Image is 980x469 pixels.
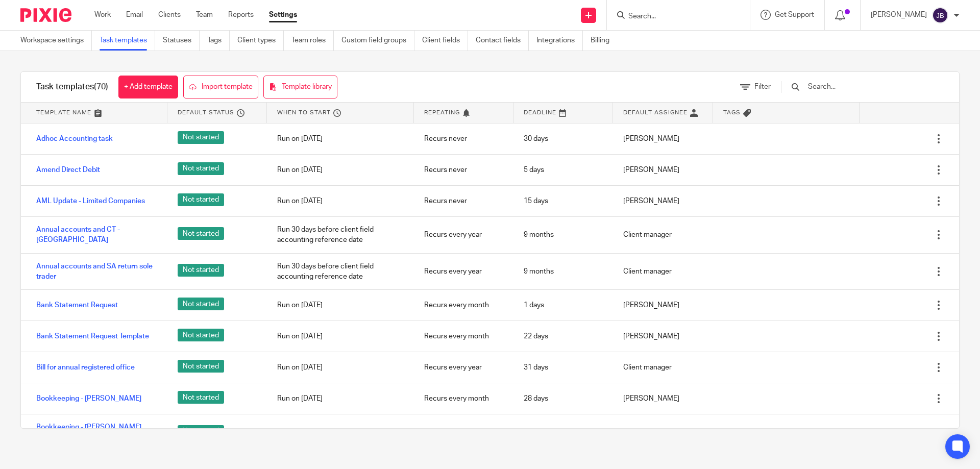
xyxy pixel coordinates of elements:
[267,157,413,183] div: Run on [DATE]
[36,225,157,245] a: Annual accounts and CT - [GEOGRAPHIC_DATA]
[524,108,556,117] span: Deadline
[178,264,224,277] span: Not started
[414,292,513,318] div: Recurs every month
[871,10,927,20] p: [PERSON_NAME]
[100,31,155,51] a: Task templates
[414,386,513,411] div: Recurs every month
[613,324,713,349] div: [PERSON_NAME]
[178,162,224,175] span: Not started
[513,259,613,284] div: 9 months
[627,12,719,21] input: Search
[414,259,513,284] div: Recurs every year
[623,108,688,117] span: Default assignee
[36,261,157,282] a: Annual accounts and SA return sole trader
[513,419,613,445] div: 28 days
[207,31,230,51] a: Tags
[613,126,713,152] div: [PERSON_NAME]
[267,355,413,380] div: Run on [DATE]
[158,10,181,20] a: Clients
[807,81,926,92] input: Search...
[163,31,200,51] a: Statuses
[178,425,224,438] span: Not started
[126,10,143,20] a: Email
[613,419,713,445] div: [PERSON_NAME]
[183,76,258,98] a: Import template
[178,193,224,206] span: Not started
[932,7,948,23] img: svg%3E
[613,222,713,248] div: Client manager
[613,259,713,284] div: Client manager
[723,108,741,117] span: Tags
[20,8,71,22] img: Pixie
[267,386,413,411] div: Run on [DATE]
[178,298,224,310] span: Not started
[118,76,178,98] a: + Add template
[36,362,135,373] a: Bill for annual registered office
[414,419,513,445] div: Recurs every month
[263,76,337,98] a: Template library
[291,31,334,51] a: Team roles
[613,386,713,411] div: [PERSON_NAME]
[414,355,513,380] div: Recurs every year
[424,108,460,117] span: Repeating
[513,355,613,380] div: 31 days
[613,188,713,214] div: [PERSON_NAME]
[178,108,234,117] span: Default status
[341,31,414,51] a: Custom field groups
[414,222,513,248] div: Recurs every year
[94,10,111,20] a: Work
[36,393,141,404] a: Bookkeeping - [PERSON_NAME]
[267,126,413,152] div: Run on [DATE]
[513,188,613,214] div: 15 days
[178,131,224,144] span: Not started
[613,355,713,380] div: Client manager
[178,227,224,240] span: Not started
[277,108,331,117] span: When to start
[536,31,583,51] a: Integrations
[36,165,100,175] a: Amend Direct Debit
[20,31,92,51] a: Workspace settings
[267,254,413,290] div: Run 30 days before client field accounting reference date
[94,83,108,91] span: (70)
[267,188,413,214] div: Run on [DATE]
[414,188,513,214] div: Recurs never
[267,217,413,253] div: Run 30 days before client field accounting reference date
[754,83,771,90] span: Filter
[513,386,613,411] div: 28 days
[178,391,224,404] span: Not started
[36,196,145,206] a: AML Update - Limited Companies
[513,292,613,318] div: 1 days
[613,157,713,183] div: [PERSON_NAME]
[36,108,91,117] span: Template name
[476,31,529,51] a: Contact fields
[36,134,113,144] a: Adhoc Accounting task
[237,31,284,51] a: Client types
[414,157,513,183] div: Recurs never
[196,10,213,20] a: Team
[414,324,513,349] div: Recurs every month
[267,292,413,318] div: Run on [DATE]
[513,222,613,248] div: 9 months
[591,31,617,51] a: Billing
[775,11,814,18] span: Get Support
[36,422,157,443] a: Bookkeeping - [PERSON_NAME] monthly
[513,157,613,183] div: 5 days
[422,31,468,51] a: Client fields
[36,331,149,341] a: Bank Statement Request Template
[513,126,613,152] div: 30 days
[36,82,108,92] h1: Task templates
[613,292,713,318] div: [PERSON_NAME]
[269,10,297,20] a: Settings
[513,324,613,349] div: 22 days
[267,419,413,445] div: Run on [DATE]
[267,324,413,349] div: Run on [DATE]
[36,300,118,310] a: Bank Statement Request
[228,10,254,20] a: Reports
[178,329,224,341] span: Not started
[414,126,513,152] div: Recurs never
[178,360,224,373] span: Not started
